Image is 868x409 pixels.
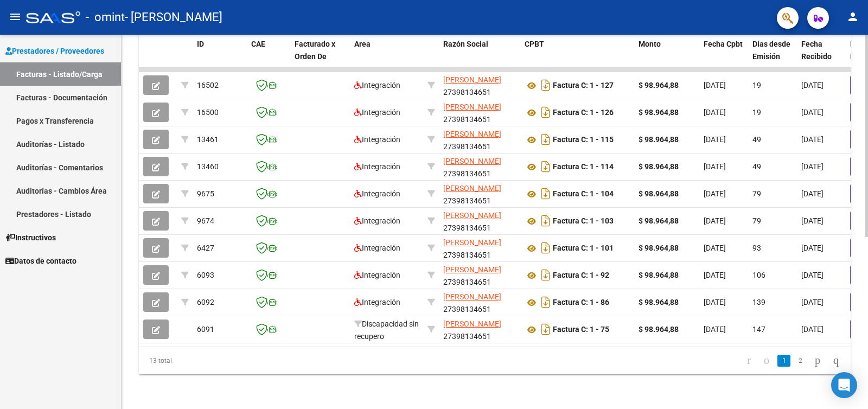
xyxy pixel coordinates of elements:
span: 19 [752,108,761,117]
datatable-header-cell: CAE [247,33,290,80]
span: Fecha Cpbt [704,40,743,48]
span: [DATE] [801,81,824,90]
span: 9674 [197,216,214,225]
span: 13460 [197,162,219,171]
span: Integración [354,108,400,117]
span: [DATE] [704,216,726,225]
i: Descargar documento [539,239,553,257]
i: Descargar documento [539,158,553,175]
span: [PERSON_NAME] [443,157,501,165]
i: Descargar documento [539,321,553,338]
div: 27398134651 [443,101,516,124]
strong: $ 98.964,88 [639,189,679,198]
i: Descargar documento [539,293,553,311]
span: [DATE] [801,135,824,144]
datatable-header-cell: Area [350,33,423,80]
span: [DATE] [801,325,824,334]
span: Integración [354,81,400,90]
span: Area [354,40,371,48]
span: 147 [752,325,765,334]
strong: $ 98.964,88 [639,244,679,252]
span: Días desde Emisión [752,40,790,61]
a: go to last page [828,355,844,367]
span: [DATE] [704,162,726,171]
strong: $ 98.964,88 [639,271,679,279]
span: [DATE] [801,189,824,198]
i: Descargar documento [539,104,553,121]
strong: $ 98.964,88 [639,81,679,90]
span: Integración [354,189,400,198]
span: [DATE] [704,244,726,252]
span: 79 [752,189,761,198]
div: 27398134651 [443,128,516,151]
span: 139 [752,298,765,306]
span: 93 [752,244,761,252]
strong: $ 98.964,88 [639,135,679,144]
span: Integración [354,216,400,225]
span: Facturado x Orden De [295,40,335,61]
span: Monto [639,40,661,48]
span: Instructivos [5,232,56,244]
span: [DATE] [704,298,726,306]
span: [PERSON_NAME] [443,103,501,111]
span: CAE [251,40,265,48]
strong: $ 98.964,88 [639,298,679,306]
i: Descargar documento [539,185,553,202]
span: CPBT [525,40,544,48]
datatable-header-cell: Fecha Cpbt [699,33,748,80]
datatable-header-cell: CPBT [520,33,634,80]
span: Prestadores / Proveedores [5,45,104,57]
div: 13 total [139,347,279,374]
span: 6093 [197,271,214,279]
strong: Factura C: 1 - 115 [553,136,614,144]
mat-icon: menu [9,10,22,23]
a: 1 [777,355,790,367]
span: Fecha Recibido [801,40,832,61]
span: [PERSON_NAME] [443,184,501,193]
span: Integración [354,135,400,144]
span: [DATE] [801,271,824,279]
span: [PERSON_NAME] [443,292,501,301]
strong: Factura C: 1 - 92 [553,271,609,280]
strong: Factura C: 1 - 127 [553,81,614,90]
span: 13461 [197,135,219,144]
span: 6092 [197,298,214,306]
span: 106 [752,271,765,279]
i: Descargar documento [539,131,553,148]
span: Integración [354,298,400,306]
span: Datos de contacto [5,255,76,267]
span: [DATE] [801,162,824,171]
span: [DATE] [801,298,824,306]
i: Descargar documento [539,76,553,94]
i: Descargar documento [539,266,553,284]
datatable-header-cell: ID [193,33,247,80]
div: 27398134651 [443,291,516,314]
span: 16502 [197,81,219,90]
li: page 2 [792,352,808,370]
a: go to first page [742,355,756,367]
i: Descargar documento [539,212,553,229]
strong: Factura C: 1 - 126 [553,108,614,117]
strong: $ 98.964,88 [639,162,679,171]
span: [PERSON_NAME] [443,319,501,328]
span: 79 [752,216,761,225]
span: 16500 [197,108,219,117]
span: [PERSON_NAME] [443,265,501,274]
datatable-header-cell: Razón Social [439,33,520,80]
span: [DATE] [704,325,726,334]
span: [PERSON_NAME] [443,238,501,247]
div: Open Intercom Messenger [831,372,857,398]
strong: Factura C: 1 - 103 [553,217,614,226]
span: 19 [752,81,761,90]
span: - omint [86,5,125,29]
div: 27398134651 [443,155,516,178]
span: [DATE] [801,108,824,117]
strong: Factura C: 1 - 101 [553,244,614,253]
span: [DATE] [704,81,726,90]
datatable-header-cell: Monto [634,33,699,80]
span: [DATE] [801,244,824,252]
strong: Factura C: 1 - 86 [553,298,609,307]
div: 27398134651 [443,318,516,341]
a: go to next page [810,355,825,367]
div: 27398134651 [443,209,516,232]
